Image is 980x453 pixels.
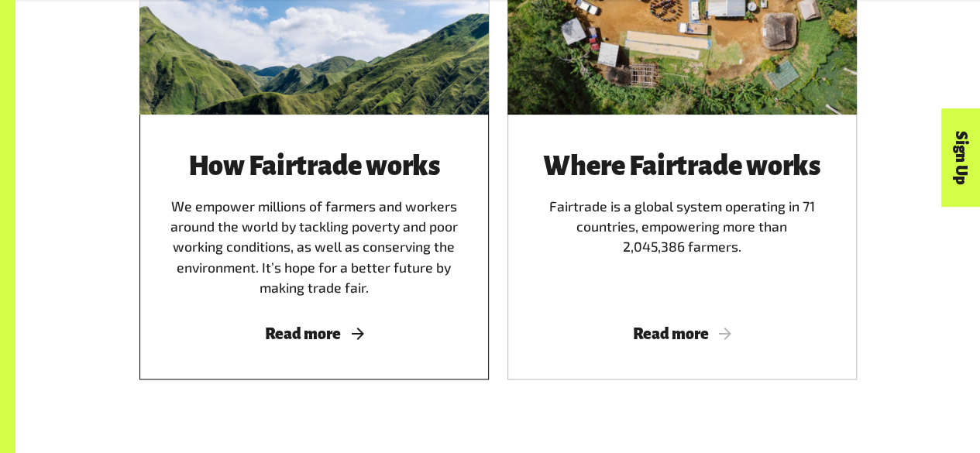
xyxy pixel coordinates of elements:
[526,152,838,298] div: Fairtrade is a global system operating in 71 countries, empowering more than 2,045,386 farmers.
[526,152,838,181] h3: Where Fairtrade works
[158,152,470,298] div: We empower millions of farmers and workers around the world by tackling poverty and poor working ...
[158,152,470,181] h3: How Fairtrade works
[526,325,838,342] span: Read more
[158,325,470,342] span: Read more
